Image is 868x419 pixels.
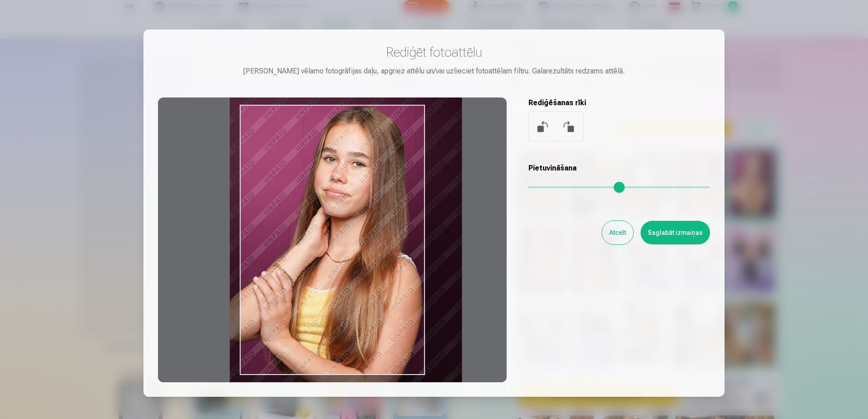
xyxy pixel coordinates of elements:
[528,97,710,108] h5: Rediģēšanas rīki
[641,221,710,244] button: Saglabāt izmaiņas
[158,44,710,60] h3: Rediģēt fotoattēlu
[602,221,633,244] button: Atcelt
[528,163,710,174] h5: Pietuvināšana
[158,66,710,77] div: [PERSON_NAME] vēlamo fotogrāfijas daļu, apgriez attēlu un/vai uzlieciet fotoattēlam filtru. Galar...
